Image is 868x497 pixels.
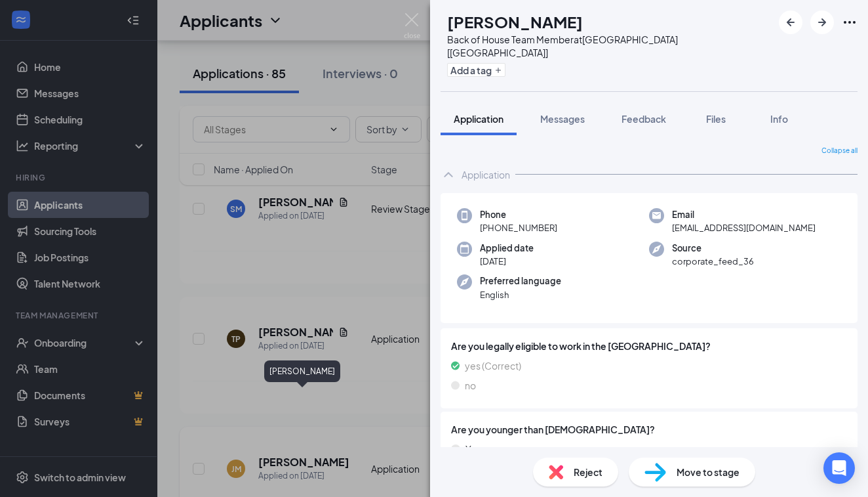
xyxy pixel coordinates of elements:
[465,378,476,393] span: no
[821,146,858,156] span: Collapse all
[672,208,816,221] span: Email
[672,255,754,268] span: corporate_feed_36
[447,63,505,77] button: PlusAdd a tag
[447,33,772,59] div: Back of House Team Member at [GEOGRAPHIC_DATA] [[GEOGRAPHIC_DATA]]
[814,14,830,30] svg: ArrowRight
[783,14,799,30] svg: ArrowLeftNew
[770,113,788,125] span: Info
[462,168,510,181] div: Application
[621,113,666,125] span: Feedback
[494,66,502,74] svg: Plus
[480,221,557,234] span: [PHONE_NUMBER]
[454,113,503,125] span: Application
[540,113,585,125] span: Messages
[810,11,834,34] button: ArrowRight
[451,422,655,437] span: Are you younger than [DEMOGRAPHIC_DATA]?
[264,360,340,382] div: [PERSON_NAME]
[480,274,561,288] span: Preferred language
[451,339,847,353] span: Are you legally eligible to work in the [GEOGRAPHIC_DATA]?
[672,242,754,255] span: Source
[480,242,534,255] span: Applied date
[465,442,481,456] span: Yes
[480,208,557,221] span: Phone
[823,452,855,484] div: Open Intercom Messenger
[480,288,561,301] span: English
[706,113,726,125] span: Files
[779,11,802,34] button: ArrowLeftNew
[447,11,583,33] h1: [PERSON_NAME]
[480,255,534,268] span: [DATE]
[441,167,456,183] svg: ChevronUp
[574,465,602,479] span: Reject
[677,465,740,479] span: Move to stage
[842,14,858,30] svg: Ellipses
[465,358,521,373] span: yes (Correct)
[672,221,816,234] span: [EMAIL_ADDRESS][DOMAIN_NAME]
